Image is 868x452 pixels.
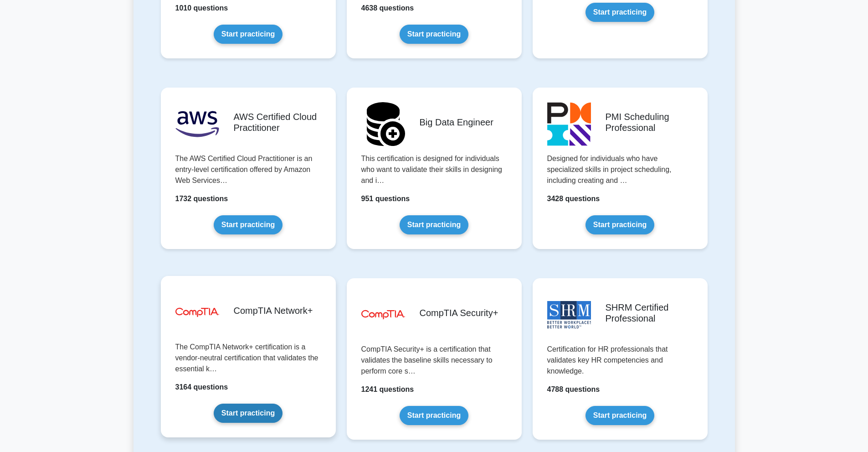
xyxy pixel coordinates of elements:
[214,215,282,234] a: Start practicing
[586,3,654,22] a: Start practicing
[400,25,468,44] a: Start practicing
[586,406,654,425] a: Start practicing
[214,404,282,423] a: Start practicing
[214,25,282,44] a: Start practicing
[400,406,468,425] a: Start practicing
[586,215,654,234] a: Start practicing
[400,215,468,234] a: Start practicing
